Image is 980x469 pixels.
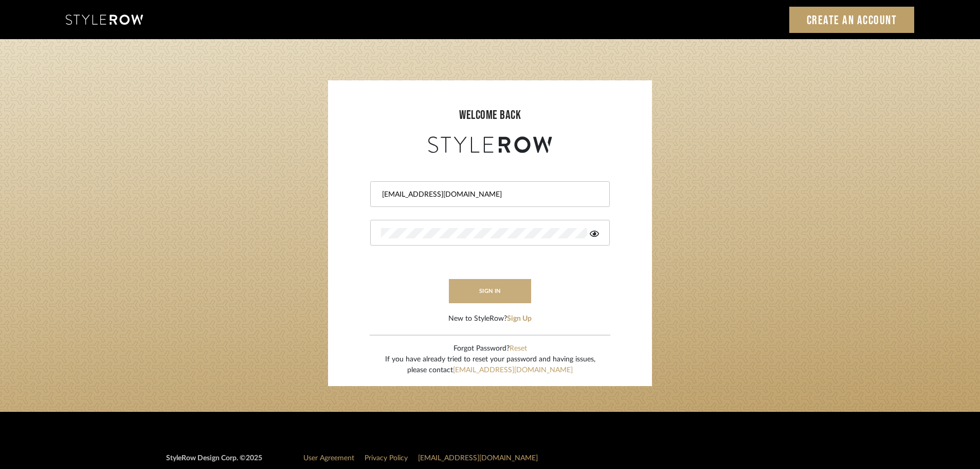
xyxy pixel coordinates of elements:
[365,455,408,462] a: Privacy Policy
[789,7,915,33] a: Create an Account
[448,314,532,324] div: New to StyleRow?
[381,189,596,200] input: Email Address
[385,343,595,354] div: Forgot Password?
[507,314,532,324] button: Sign Up
[385,354,595,376] div: If you have already tried to reset your password and having issues, please contact
[510,343,527,354] button: Reset
[418,455,538,462] a: [EMAIL_ADDRESS][DOMAIN_NAME]
[338,106,642,125] div: welcome back
[449,279,531,303] button: sign in
[303,455,354,462] a: User Agreement
[453,367,573,374] a: [EMAIL_ADDRESS][DOMAIN_NAME]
